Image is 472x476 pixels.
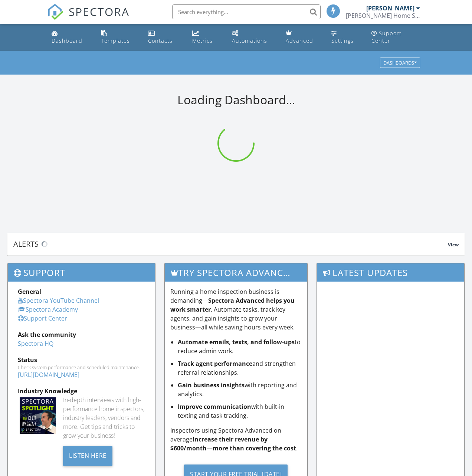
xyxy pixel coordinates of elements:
[18,314,67,322] a: Support Center
[346,12,420,19] div: Ballinger Home Services, LLC
[178,381,302,398] li: with reporting and analytics.
[18,364,145,370] div: Check system performance and scheduled maintenance.
[148,37,173,44] div: Contacts
[178,381,245,389] strong: Gain business insights
[170,287,302,332] p: Running a home inspection business is demanding— . Automate tasks, track key agents, and gain ins...
[18,296,99,305] a: Spectora YouTube Channel
[170,435,296,452] strong: increase their revenue by $600/month—more than covering the cost
[232,37,267,44] div: Automations
[98,27,140,48] a: Templates
[18,288,41,296] strong: General
[178,338,295,346] strong: Automate emails, texts, and follow-ups
[286,37,313,44] div: Advanced
[170,426,302,453] p: Inspectors using Spectora Advanced on average .
[69,4,130,19] span: SPECTORA
[20,397,56,434] img: Spectoraspolightmain
[8,263,155,282] h3: Support
[371,30,401,44] div: Support Center
[18,371,79,379] a: [URL][DOMAIN_NAME]
[331,37,354,44] div: Settings
[328,27,363,48] a: Settings
[101,37,130,44] div: Templates
[18,330,145,339] div: Ask the community
[52,37,82,44] div: Dashboard
[192,37,213,44] div: Metrics
[145,27,183,48] a: Contacts
[63,451,112,459] a: Listen Here
[448,242,459,248] span: View
[47,10,130,26] a: SPECTORA
[165,263,308,282] h3: Try spectora advanced [DATE]
[368,27,423,48] a: Support Center
[47,4,63,20] img: The Best Home Inspection Software - Spectora
[49,27,92,48] a: Dashboard
[178,360,252,368] strong: Track agent performance
[380,58,420,68] button: Dashboards
[63,446,112,466] div: Listen Here
[178,338,302,355] li: to reduce admin work.
[18,355,145,364] div: Status
[18,387,145,395] div: Industry Knowledge
[178,359,302,377] li: and strengthen referral relationships.
[18,339,53,348] a: Spectora HQ
[63,395,145,440] div: In-depth interviews with high-performance home inspectors, industry leaders, vendors and more. Ge...
[283,27,322,48] a: Advanced
[189,27,223,48] a: Metrics
[18,305,78,313] a: Spectora Academy
[13,239,448,249] div: Alerts
[178,403,251,411] strong: Improve communication
[366,4,414,12] div: [PERSON_NAME]
[170,296,295,313] strong: Spectora Advanced helps you work smarter
[229,27,277,48] a: Automations (Basic)
[172,4,321,19] input: Search everything...
[317,263,464,282] h3: Latest Updates
[178,402,302,420] li: with built-in texting and task tracking.
[383,60,417,66] div: Dashboards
